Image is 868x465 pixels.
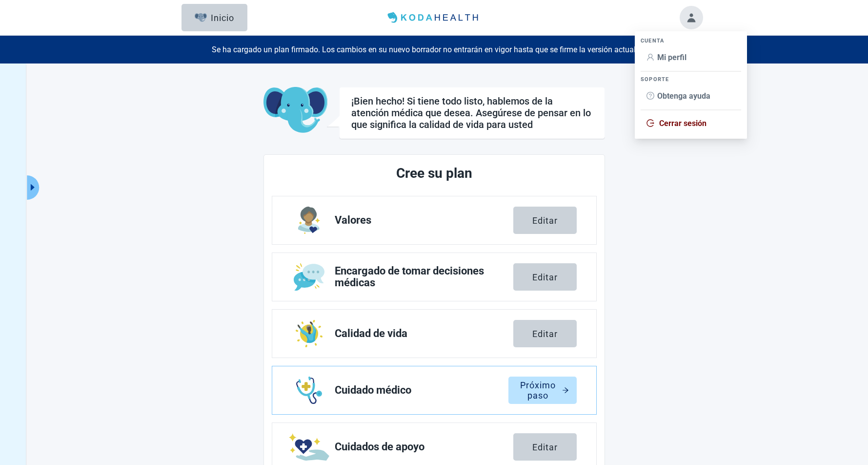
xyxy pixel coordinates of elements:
button: ElephantInicio [182,4,247,31]
span: Cuidados de apoyo [335,441,513,453]
div: CUENTA [641,37,741,44]
span: user [646,53,654,61]
div: Editar [532,272,558,282]
span: question-circle [646,92,654,100]
span: Cuidado médico [335,384,508,396]
span: Encargado de tomar decisiones médicas [335,265,513,289]
div: Editar [532,329,558,338]
h1: ¡Bien hecho! Si tiene todo listo, hablemos de la atención médica que desea. Asegúrese de pensar e... [351,95,593,130]
img: Koda Health [384,10,484,25]
a: Editar Calidad de vida section [272,310,596,358]
a: Editar Cuidado médico section [272,366,596,414]
span: Obtenga ayuda [657,91,710,101]
a: Editar Encargado de tomar decisiones médicas section [272,253,596,301]
span: caret-right [28,183,37,192]
button: Próximo pasoarrow-right [508,377,577,404]
span: Mi perfil [657,53,686,62]
button: Editar [513,263,577,291]
h2: Cree su plan [308,163,560,184]
div: Editar [532,215,558,225]
span: logout [646,119,654,127]
span: arrow-right [562,387,569,394]
img: Koda Elephant [263,87,327,134]
button: Editar [513,320,577,347]
span: Valores [335,214,513,226]
button: Editar [513,433,577,461]
div: Próximo paso [516,385,569,395]
div: SOPORTE [641,76,741,83]
div: Editar [532,442,558,452]
div: Inicio [195,13,234,22]
button: Editar [513,207,577,234]
button: Toggle account menu [680,6,703,29]
button: Ampliar el menú [27,175,39,200]
span: Cerrar sesión [659,119,707,128]
img: Elephant [195,13,207,22]
ul: Account menu [635,31,747,139]
a: Editar Valores section [272,196,596,244]
span: Calidad de vida [335,328,513,339]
